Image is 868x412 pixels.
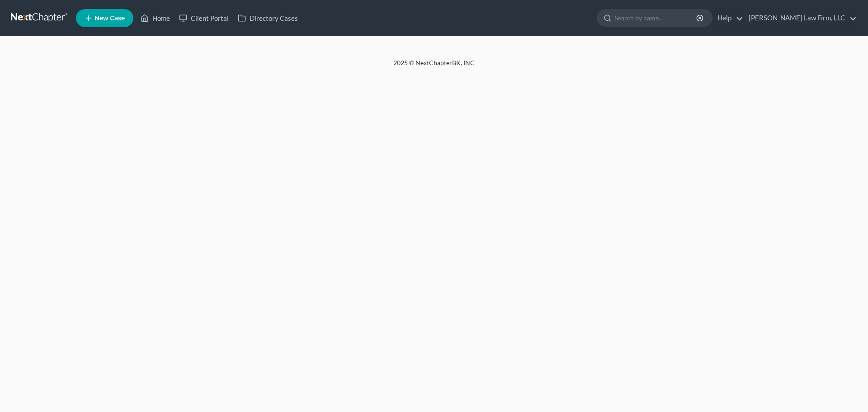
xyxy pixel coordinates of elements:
a: Help [713,10,743,26]
a: Home [136,10,175,26]
a: Client Portal [175,10,233,26]
input: Search by name... [615,9,698,26]
div: 2025 © NextChapterBK, INC [176,58,692,75]
span: New Case [94,15,125,22]
a: Directory Cases [233,10,302,26]
a: [PERSON_NAME] Law Firm, LLC [744,10,857,26]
